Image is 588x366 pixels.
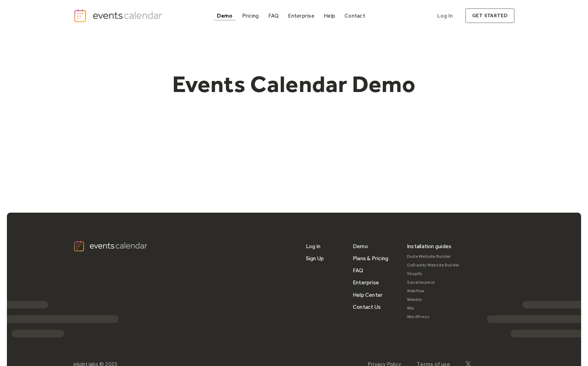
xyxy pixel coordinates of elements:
[324,14,335,18] div: Help
[268,14,279,18] div: FAQ
[353,289,383,301] a: Help Center
[465,8,515,23] a: get started
[353,301,381,313] a: Contact Us
[353,240,368,252] a: Demo
[162,70,427,98] h1: Events Calendar Demo
[73,9,165,23] a: home
[353,276,379,288] a: Enterprise
[407,278,460,287] a: Squarespace
[266,11,282,20] a: FAQ
[306,252,324,264] a: Sign Up
[353,252,389,264] a: Plans & Pricing
[217,14,233,18] div: Demo
[407,313,460,321] a: WordPress
[306,240,320,252] a: Log in
[407,252,460,261] a: Duda Website Builder
[214,11,236,20] a: Demo
[239,11,262,20] a: Pricing
[285,11,317,20] a: Enterprise
[430,8,460,23] a: Log In
[345,14,365,18] div: Contact
[407,295,460,304] a: Weebly
[407,287,460,295] a: Webflow
[407,240,452,252] div: Installation guides
[288,14,314,18] div: Enterprise
[321,11,338,20] a: Help
[407,304,460,313] a: Wix
[407,270,460,278] a: Shopify
[407,261,460,270] a: GoDaddy Website Builder
[353,264,363,276] a: FAQ
[342,11,368,20] a: Contact
[242,14,259,18] div: Pricing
